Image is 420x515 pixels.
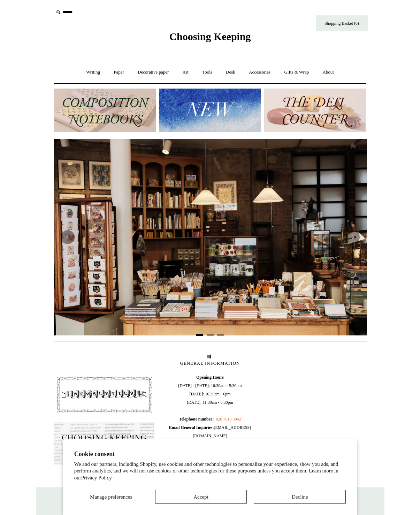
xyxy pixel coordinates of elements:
[316,15,368,31] a: Shopping Basket (0)
[74,490,148,504] button: Manage preferences
[264,89,366,132] img: The Deli Counter
[180,361,240,366] span: GENERAL INFORMATION
[216,417,241,422] a: 020 7613 3842
[220,63,242,82] a: Desk
[278,63,315,82] a: Gifts & Wrap
[107,63,130,82] a: Paper
[90,494,132,500] span: Manage preferences
[196,375,224,380] b: Opening Hours
[179,417,214,422] b: Telephone number
[346,230,360,244] button: Next
[54,89,156,132] img: 202302 Composition ledgers.jpg__PID:69722ee6-fa44-49dd-a067-31375e5d54ec
[169,31,251,42] span: Choosing Keeping
[243,63,277,82] a: Accessories
[254,490,346,504] button: Decline
[196,334,203,336] button: Page 1
[159,89,261,132] img: New.jpg__PID:f73bdf93-380a-4a35-bcfe-7823039498e1
[54,422,155,465] img: pf-635a2b01-aa89-4342-bbcd-4371b60f588c--In-the-press-Button_1200x.jpg
[196,63,219,82] a: Tools
[74,461,346,482] p: We and our partners, including Shopify, use cookies and other technologies to personalize your ex...
[54,373,155,416] img: pf-4db91bb9--1305-Newsletter-Button_1200x.jpg
[212,417,214,422] b: :
[169,425,214,430] b: Email General Inquiries:
[81,475,112,480] a: Privacy Policy
[169,425,251,438] span: [EMAIL_ADDRESS][DOMAIN_NAME]
[155,490,247,504] button: Accept
[207,355,213,358] img: loading bar
[316,63,340,82] a: About
[169,36,251,41] a: Choosing Keeping
[80,63,106,82] a: Writing
[217,334,224,336] button: Page 3
[74,450,346,458] h2: Cookie consent
[61,230,75,244] button: Previous
[176,63,195,82] a: Art
[207,334,214,336] button: Page 2
[131,63,175,82] a: Decorative paper
[265,373,366,478] iframe: google_map
[54,139,367,335] img: 20250131 INSIDE OF THE SHOP.jpg__PID:b9484a69-a10a-4bde-9e8d-1408d3d5e6ad
[159,373,260,440] span: [DATE] - [DATE]: 10:30am - 5:30pm [DATE]: 10.30am - 6pm [DATE]: 11.30am - 5.30pm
